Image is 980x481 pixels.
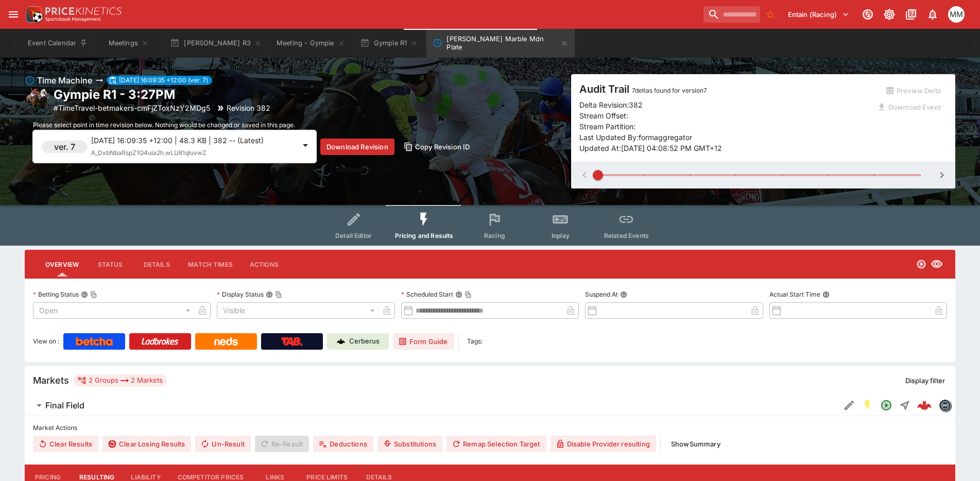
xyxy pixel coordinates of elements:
div: Open [33,302,194,319]
span: Detail Editor [335,232,372,239]
h6: Time Machine [37,74,92,87]
a: Cerberus [327,333,389,350]
button: Actual Start Time [822,291,830,298]
div: betmakers [939,399,951,411]
button: Details [133,252,180,277]
h2: Copy To Clipboard [54,87,270,102]
h6: Final Field [45,400,84,411]
span: Re-Result [255,436,309,452]
img: PriceKinetics Logo [23,4,43,25]
button: Gympie R1 [354,29,425,58]
a: Form Guide [393,333,454,350]
button: Remap Selection Target [446,436,546,452]
p: Stream Offset: Stream Partition: Last Updated By: formaggregator Updated At: [DATE] 04:08:52 PM G... [579,110,872,153]
button: Select Tenant [782,6,855,23]
button: Michela Marris [945,3,968,26]
div: 75d9bc5f-951c-4eb3-bac8-3a22579444f5 [917,398,932,413]
button: Copy To Clipboard [90,291,97,298]
img: logo-cerberus--red.svg [917,398,932,413]
input: search [703,6,760,23]
button: Suspend At [620,291,627,298]
a: 75d9bc5f-951c-4eb3-bac8-3a22579444f5 [914,395,935,416]
p: Scheduled Start [401,290,453,299]
button: Final Field [25,395,840,416]
button: Disable Provider resulting [551,436,656,452]
button: [PERSON_NAME] R3 [164,29,268,58]
button: Match Times [180,252,241,277]
h6: ver. 7 [54,141,75,153]
img: Sportsbook Management [45,17,101,22]
div: Event type filters [321,205,660,246]
svg: Open [916,259,926,269]
p: Copy To Clipboard [54,102,210,113]
button: Deductions [313,436,373,452]
svg: Visible [931,258,943,270]
button: Status [87,252,133,277]
img: Betcha [76,337,113,346]
button: open drawer [4,5,23,24]
p: Cerberus [349,336,380,347]
button: Scheduled StartCopy To Clipboard [455,291,462,298]
button: Overview [37,252,87,277]
span: Please select point in time revision below. Nothing would be changed or saved in this page. [33,121,295,129]
h4: Audit Trail [579,82,872,96]
p: Delta Revision: 382 [579,99,643,110]
button: Copy Revision ID [399,139,476,155]
button: Clear Results [33,436,98,452]
span: Inplay [552,232,570,239]
img: betmakers [939,400,951,411]
div: Michela Marris [948,6,965,23]
img: horse_racing.png [25,88,49,112]
button: Un-Result [195,436,250,452]
h5: Markets [33,374,69,386]
span: Related Events [604,232,649,239]
p: [DATE] 16:09:35 +12:00 | 48.3 KB | 382 -- (Latest) [91,135,295,146]
button: Display filter [899,372,951,389]
p: Actual Start Time [769,290,820,299]
button: Notifications [923,5,942,24]
button: Betting StatusCopy To Clipboard [81,291,88,298]
button: Documentation [902,5,920,24]
button: ShowSummary [665,436,727,452]
button: Meeting - Gympie [270,29,352,58]
img: PriceKinetics [45,7,122,15]
svg: Open [880,399,892,411]
button: Connected to PK [858,5,877,24]
span: Racing [484,232,505,239]
p: Suspend At [585,290,618,299]
button: Straight [896,396,914,415]
button: Download Revision [320,139,394,155]
button: Copy To Clipboard [465,291,472,298]
p: Revision 382 [227,102,270,113]
button: No Bookmarks [762,6,779,23]
span: Pricing and Results [395,232,454,239]
img: Cerberus [337,337,345,346]
button: Edit Detail [840,396,858,415]
button: Open [877,396,896,415]
button: Display StatusCopy To Clipboard [266,291,273,298]
button: Substitutions [377,436,442,452]
button: Actions [241,252,287,277]
div: Visible [217,302,378,319]
span: 7 deltas found for version 7 [632,87,707,94]
div: 2 Groups 2 Markets [77,374,163,387]
button: Toggle light/dark mode [880,5,899,24]
span: [DATE] 16:09:35 +12:00 (ver. 7) [115,76,212,85]
button: Copy To Clipboard [275,291,282,298]
img: Ladbrokes [141,337,179,346]
img: TabNZ [281,337,303,346]
button: Nolan Black Marble Mdn Plate [426,29,575,58]
button: SGM Enabled [858,396,877,415]
p: Display Status [217,290,264,299]
button: Event Calendar [22,29,94,58]
button: Clear Losing Results [102,436,191,452]
label: Tags: [467,333,483,350]
img: Neds [214,337,237,346]
p: Betting Status [33,290,79,299]
button: Meetings [96,29,162,58]
label: Market Actions [33,420,947,436]
span: A_DxbNbaRspZ1Q4uia2h.wLU81qluvwZ [91,149,207,157]
label: View on : [33,333,59,350]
